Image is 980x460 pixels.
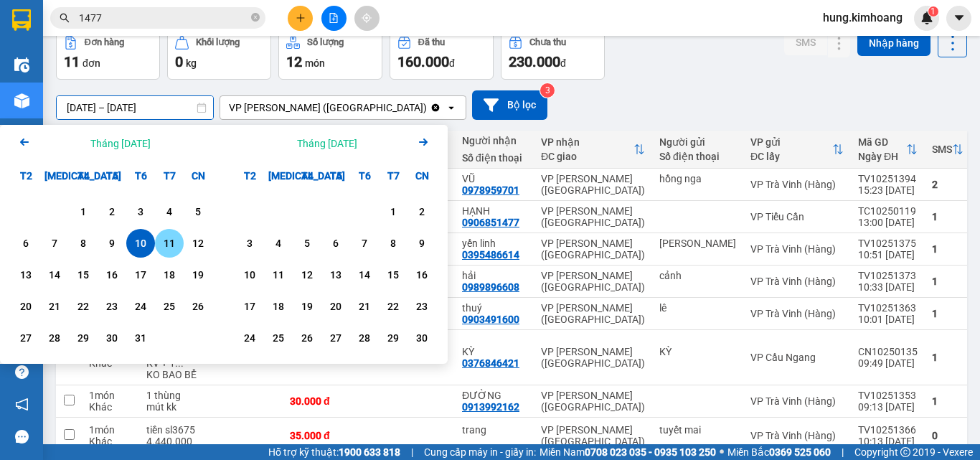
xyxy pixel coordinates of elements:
span: đ [560,57,566,69]
div: Choose Thứ Tư, tháng 10 1 2025. It's available. [69,197,98,226]
div: VP [PERSON_NAME] ([GEOGRAPHIC_DATA]) [541,173,645,196]
div: 2 [412,203,432,220]
div: Choose Thứ Năm, tháng 10 9 2025. It's available. [98,229,126,258]
div: Choose Thứ Hai, tháng 11 24 2025. It's available. [235,324,264,352]
div: Choose Thứ Năm, tháng 11 6 2025. It's available. [321,229,350,258]
div: lê [659,302,736,314]
div: ĐC lấy [750,151,832,162]
span: plus [296,13,306,23]
div: Choose Thứ Bảy, tháng 10 25 2025. It's available. [155,292,184,321]
div: VP [PERSON_NAME] ([GEOGRAPHIC_DATA]) [541,424,645,447]
button: file-add [321,6,347,31]
div: 8 [383,235,403,252]
div: 28 [354,329,374,347]
span: | [411,444,413,460]
div: 2 [102,203,122,220]
div: Selected end date. Thứ Sáu, tháng 10 10 2025. It's available. [126,229,155,258]
div: Choose Chủ Nhật, tháng 11 23 2025. It's available. [407,292,436,321]
div: KỲ [462,346,527,357]
div: Choose Chủ Nhật, tháng 10 19 2025. It's available. [184,260,212,289]
button: Số lượng12món [278,28,382,80]
div: Người nhận [462,135,527,146]
button: Chưa thu230.000đ [501,28,605,80]
svg: Arrow Right [415,133,432,151]
th: Toggle SortBy [925,131,971,169]
div: TV10251375 [858,238,918,249]
div: 6 [326,235,346,252]
div: TV10251353 [858,390,918,401]
div: HẠNH [462,205,527,217]
span: Cung cấp máy in - giấy in: [424,444,536,460]
div: Choose Thứ Năm, tháng 11 27 2025. It's available. [321,324,350,352]
div: Choose Thứ Bảy, tháng 11 22 2025. It's available. [379,292,407,321]
div: Số điện thoại [659,151,736,162]
strong: 0708 023 035 - 0935 103 250 [585,446,716,458]
p: GỬI: [6,28,209,55]
div: Mã GD [858,136,906,148]
div: 1 [73,203,93,220]
span: VP Trà Vinh (Hàng) [40,62,139,75]
span: 11 [64,53,80,70]
input: Tìm tên, số ĐT hoặc mã đơn [79,10,248,26]
div: 23 [102,298,122,315]
div: Choose Thứ Sáu, tháng 10 3 2025. It's available. [126,197,155,226]
div: 13 [16,266,36,283]
div: 0978959701 [462,184,519,196]
div: Choose Thứ Sáu, tháng 11 21 2025. It's available. [350,292,379,321]
div: Choose Chủ Nhật, tháng 11 9 2025. It's available. [407,229,436,258]
span: 0336801234 - [6,78,106,91]
input: Select a date range. [57,96,213,119]
div: Đơn hàng [85,37,124,47]
div: Choose Thứ Bảy, tháng 11 15 2025. It's available. [379,260,407,289]
sup: 3 [540,83,555,98]
div: Choose Thứ Tư, tháng 11 12 2025. It's available. [293,260,321,289]
div: 30 [102,329,122,347]
div: [MEDICAL_DATA] [40,161,69,190]
div: yến linh [462,238,527,249]
div: tiền sl3675 4.440.000 [146,424,197,447]
div: 0903491600 [462,314,519,325]
div: 1 [932,243,963,255]
div: VP Cầu Ngang [750,352,844,363]
div: Choose Thứ Tư, tháng 11 5 2025. It's available. [293,229,321,258]
div: 4 [159,203,179,220]
svg: Clear value [430,102,441,113]
div: trang [462,424,527,436]
span: close-circle [251,13,260,22]
div: 16 [412,266,432,283]
div: thuý [462,302,527,314]
span: đ [449,57,455,69]
div: 1 [932,395,963,407]
div: Choose Thứ Tư, tháng 11 19 2025. It's available. [293,292,321,321]
div: 1 [932,308,963,319]
div: T2 [235,161,264,190]
div: VP Trà Vinh (Hàng) [750,243,844,255]
div: Choose Thứ Sáu, tháng 10 17 2025. It's available. [126,260,155,289]
div: Choose Thứ Tư, tháng 10 8 2025. It's available. [69,229,98,258]
div: Choose Thứ Sáu, tháng 11 7 2025. It's available. [350,229,379,258]
div: 0395486614 [462,249,519,260]
div: T4 [69,161,98,190]
span: file-add [329,13,339,23]
div: 15 [383,266,403,283]
div: Số lượng [307,37,344,47]
div: VP [PERSON_NAME] ([GEOGRAPHIC_DATA]) [541,302,645,325]
div: [MEDICAL_DATA] [264,161,293,190]
div: Choose Thứ Bảy, tháng 11 1 2025. It's available. [379,197,407,226]
div: Choose Chủ Nhật, tháng 11 16 2025. It's available. [407,260,436,289]
div: Choose Thứ Ba, tháng 11 11 2025. It's available. [264,260,293,289]
div: VP Trà Vinh (Hàng) [750,395,844,407]
div: Choose Thứ Bảy, tháng 10 11 2025. It's available. [155,229,184,258]
span: 160.000 [397,53,449,70]
div: T7 [155,161,184,190]
button: plus [288,6,313,31]
div: 10 [240,266,260,283]
div: Choose Thứ Bảy, tháng 11 8 2025. It's available. [379,229,407,258]
div: VP Trà Vinh (Hàng) [750,276,844,287]
div: Tháng [DATE] [90,136,151,151]
div: Choose Thứ Sáu, tháng 11 14 2025. It's available. [350,260,379,289]
div: 14 [354,266,374,283]
div: 7 [354,235,374,252]
div: Choose Thứ Bảy, tháng 10 18 2025. It's available. [155,260,184,289]
div: 5 [188,203,208,220]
